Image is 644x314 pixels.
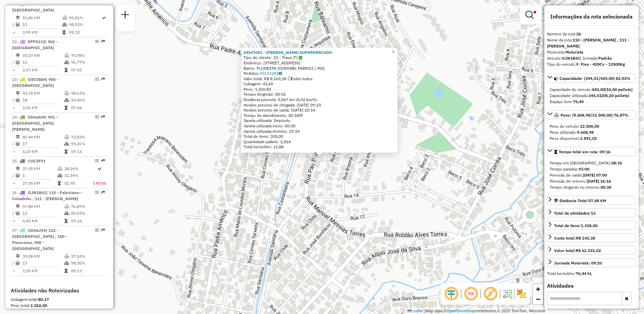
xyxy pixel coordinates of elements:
[554,260,602,266] div: Jornada Motorista: 09:20
[244,97,395,102] div: Distância prevista: 0,067 km (4,02 km/h)
[12,39,58,50] span: 22 -
[566,50,583,55] strong: Motorista
[447,309,475,313] a: OpenStreetMap
[12,1,58,12] span: | 122 - [GEOGRAPHIC_DATA]
[12,67,15,73] td: =
[22,210,64,217] td: 13
[16,261,20,265] i: Total de Atividades
[533,284,543,294] a: Zoom in
[28,228,46,233] span: GKA6J34
[119,8,132,23] a: Nova sessão e pesquisa
[22,97,64,103] td: 18
[62,23,67,27] i: % de utilização da cubagem
[12,158,45,163] span: 25 -
[11,303,108,309] div: Peso total:
[244,123,395,129] div: Janela utilizada início: 00:00
[12,228,67,251] span: 27 -
[93,180,106,187] td: Cross
[523,8,539,22] a: Exibir filtros
[22,14,62,21] td: 51,86 KM
[30,303,47,308] strong: 2.262,00
[64,150,68,154] i: Tempo total em rota
[392,49,395,55] span: ×
[547,55,636,61] div: Veículo:
[22,260,64,266] td: 17
[22,140,64,147] td: 17
[244,71,395,76] div: Pedidos:
[64,106,68,110] i: Tempo total em rota
[69,29,101,36] td: 09:13
[547,31,636,37] div: Número da rota:
[95,190,99,194] em: Opções
[573,99,584,104] strong: 75,49
[22,172,57,179] td: 1
[58,167,63,171] i: % de utilização do peso
[547,196,636,205] a: Distância Total:57,88 KM
[22,134,64,140] td: 87,44 KM
[547,37,629,49] strong: 110 - [PERSON_NAME] , 111 - [PERSON_NAME]
[547,233,636,242] a: Custo total:R$ 142,38
[562,56,580,61] strong: GJN1B41
[64,91,69,95] i: % de utilização do peso
[22,21,62,28] td: 13
[550,99,633,105] div: Espaço livre:
[71,148,105,155] td: 09:13
[547,13,636,20] h4: Informações da rota selecionada
[28,39,45,44] span: EPP0J12
[12,39,58,50] span: | 902 - [GEOGRAPHIC_DATA]
[550,160,633,166] div: Tempo em [GEOGRAPHIC_DATA]:
[22,59,64,66] td: 15
[22,90,64,97] td: 43,76 KM
[71,59,105,66] td: 95,77%
[407,309,423,313] a: Leaflet
[22,148,64,155] td: 5,14 KM
[12,29,15,36] td: =
[547,208,636,217] a: Total de atividades:13
[550,172,633,178] div: Previsão de saída:
[12,115,58,132] span: | 901 - [GEOGRAPHIC_DATA][PERSON_NAME]
[547,49,636,55] div: Motorista:
[482,286,498,302] span: Exibir rótulo
[16,211,20,215] i: Total de Atividades
[64,135,69,139] i: % de utilização do peso
[279,71,282,75] i: Observações
[592,87,605,92] strong: 420,00
[12,218,15,224] td: =
[554,198,606,204] div: Distância Total:
[463,286,479,302] span: Ocultar NR
[547,283,636,289] h4: Atividades
[559,76,631,81] span: Capacidade: (344,51/420,00) 82,03%
[550,184,633,190] div: Tempo dirigindo no retorno:
[71,104,105,111] td: 07:44
[588,93,602,98] strong: 344,51
[98,167,102,171] i: Rota otimizada
[16,205,20,209] i: Distância Total
[299,113,303,118] a: Com service time
[244,107,395,113] div: Horário previsto de saída: [DATE] 10:14
[579,166,589,171] strong: 01:00
[547,110,636,119] a: Peso: (9.608,98/12.500,00) 76,87%
[576,62,625,67] strong: F. Fixa - 420Cx - 12500Kg
[101,77,105,81] em: Rota exportada
[64,205,69,209] i: % de utilização do peso
[71,218,105,224] td: 09:16
[611,160,622,165] strong: 08:16
[244,81,273,86] span: Cubagem: 42,60
[550,129,633,135] div: Peso Utilizado:
[28,115,45,120] span: DIH6A09
[71,260,105,266] td: 98,30%
[554,211,595,216] span: Total de atividades:
[244,50,332,55] strong: 04547051 - [PERSON_NAME] SUPERMERCADO
[244,144,395,150] div: Total hectolitro: 11,88
[16,91,20,95] i: Distância Total
[577,130,594,135] strong: 9.608,98
[273,55,302,60] span: 23 - Trava (T)
[244,134,395,139] div: Total de itens: 205,00
[560,113,629,118] span: Peso: (9.608,98/12.500,00) 76,87%
[576,235,595,241] strong: R$ 142,38
[443,286,459,302] span: Ocultar deslocamento
[12,260,15,266] td: /
[533,294,543,304] a: Zoom out
[28,190,46,195] span: GJN1B41
[71,90,105,97] td: 98,63%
